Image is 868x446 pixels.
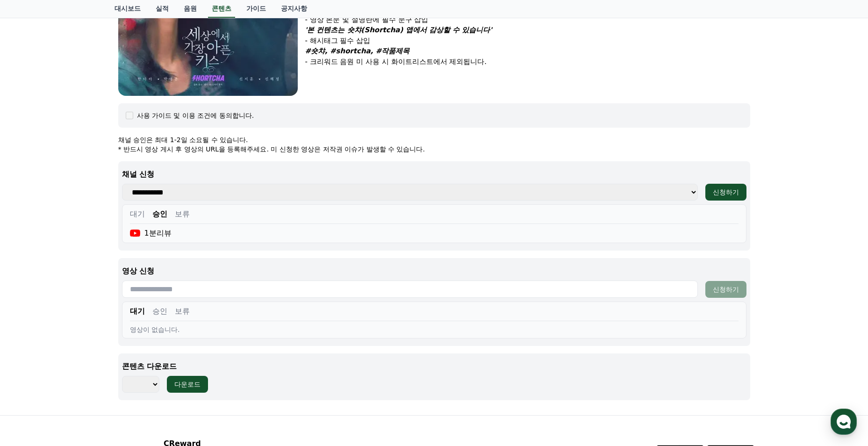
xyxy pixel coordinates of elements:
button: 신청하기 [705,281,746,298]
button: 보류 [175,209,190,220]
a: 설정 [121,296,179,320]
div: 1분리뷰 [130,228,172,239]
span: 설정 [144,310,156,318]
button: 신청하기 [705,184,746,201]
a: 대화 [62,296,121,320]
div: 신청하기 [713,285,739,294]
p: - 해시태그 필수 삽입 [305,36,750,46]
p: * 반드시 영상 게시 후 영상의 URL을 등록해주세요. 미 신청한 영상은 저작권 이슈가 발생할 수 있습니다. [118,144,750,154]
p: - 크리워드 음원 미 사용 시 화이트리스트에서 제외됩니다. [305,57,750,67]
em: '본 컨텐츠는 숏챠(Shortcha) 앱에서 감상할 수 있습니다' [305,26,492,34]
button: 보류 [175,306,190,317]
span: 홈 [29,310,35,318]
p: - 영상 본문 및 설명란에 필수 문구 삽입 [305,14,750,25]
span: 대화 [86,311,97,318]
p: 콘텐츠 다운로드 [122,361,746,372]
div: 영상이 없습니다. [130,325,739,334]
button: 다운로드 [167,376,208,393]
em: #숏챠, #shortcha, #작품제목 [305,47,410,55]
p: 영상 신청 [122,266,746,277]
div: 다운로드 [174,380,201,389]
div: 신청하기 [713,187,739,197]
button: 승인 [152,209,167,220]
button: 대기 [130,306,145,317]
a: 홈 [3,296,62,320]
div: 사용 가이드 및 이용 조건에 동의합니다. [137,111,254,120]
button: 대기 [130,209,145,220]
p: 채널 승인은 최대 1-2일 소요될 수 있습니다. [118,135,750,144]
p: 채널 신청 [122,169,746,180]
button: 승인 [152,306,167,317]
